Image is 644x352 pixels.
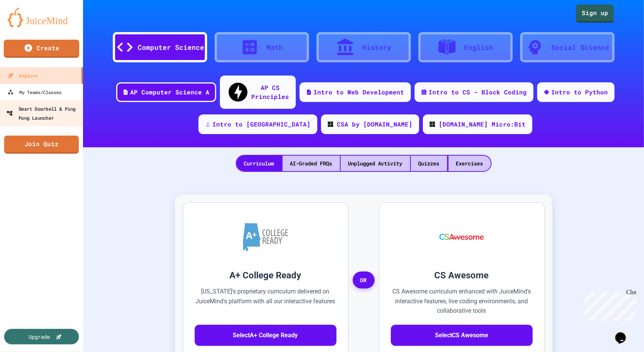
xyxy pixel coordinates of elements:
[429,88,527,97] div: Intro to CS - Block Coding
[449,156,491,171] div: Exercises
[283,156,340,171] div: AI-Graded FRQs
[314,88,404,97] div: Intro to Web Development
[430,122,435,127] img: CODE_logo_RGB.png
[576,5,614,23] a: Sign up
[6,104,81,122] div: Smart Doorbell & Ping Pong Launcher
[337,120,412,129] div: CSA by [DOMAIN_NAME]
[411,156,447,171] div: Quizzes
[464,42,493,52] div: English
[195,269,337,282] h3: A+ College Ready
[439,120,526,129] div: [DOMAIN_NAME] Micro:Bit
[130,88,209,97] div: AP Computer Science A
[251,83,289,101] div: AP CS Principles
[212,120,310,129] div: Intro to [GEOGRAPHIC_DATA]
[612,322,636,344] iframe: chat widget
[341,156,410,171] div: Unplugged Activity
[8,71,38,80] div: Explore
[391,287,533,316] p: CS Awesome curriculum enhanced with JuiceMind's interactive features, live coding environments, a...
[8,8,75,27] img: logo-orange.svg
[551,88,608,97] div: Intro to Python
[138,42,204,52] div: Computer Science
[328,122,333,127] img: CODE_logo_RGB.png
[552,42,610,52] div: Social Science
[391,325,533,346] button: SelectCS Awesome
[243,223,288,251] img: A+ College Ready
[195,325,337,346] button: SelectA+ College Ready
[4,40,79,58] a: Create
[432,214,491,259] img: CS Awesome
[29,333,50,341] div: Upgrade
[267,42,283,52] div: Math
[4,136,79,154] a: Join Quiz
[581,289,636,321] iframe: chat widget
[353,272,375,289] span: OR
[8,88,61,97] div: My Teams/Classes
[3,3,52,48] div: Chat with us now!Close
[391,269,533,282] h3: CS Awesome
[237,156,282,171] div: Curriculum
[362,42,391,52] div: History
[195,287,337,316] p: [US_STATE]'s proprietary curriculum delivered on JuiceMind's platform with all our interactive fe...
